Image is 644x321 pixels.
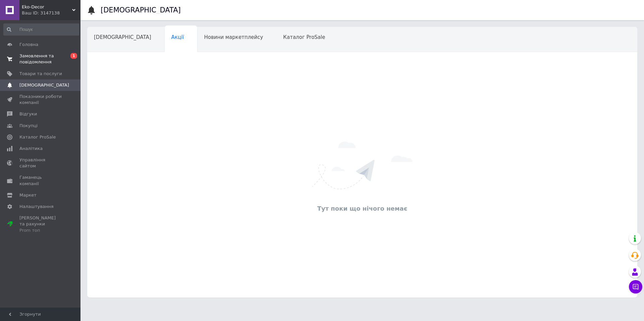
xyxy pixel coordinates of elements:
[19,174,62,186] span: Гаманець компанії
[19,53,62,65] span: Замовлення та повідомлення
[283,34,325,40] span: Каталог ProSale
[19,71,62,77] span: Товари та послуги
[19,111,37,117] span: Відгуки
[19,215,62,233] span: [PERSON_NAME] та рахунки
[19,192,37,198] span: Маркет
[204,34,263,40] span: Новини маркетплейсу
[19,146,43,152] span: Аналітика
[94,34,151,40] span: [DEMOGRAPHIC_DATA]
[70,53,77,59] span: 1
[19,123,38,129] span: Покупці
[19,204,54,210] span: Налаштування
[19,227,62,233] div: Prom топ
[19,94,62,106] span: Показники роботи компанії
[629,280,642,293] button: Чат з покупцем
[19,82,69,88] span: [DEMOGRAPHIC_DATA]
[19,42,38,48] span: Головна
[171,34,184,40] span: Акції
[22,4,72,10] span: Eko-Decor
[19,157,62,169] span: Управління сайтом
[101,6,181,14] h1: [DEMOGRAPHIC_DATA]
[19,134,56,140] span: Каталог ProSale
[3,23,79,36] input: Пошук
[91,204,634,213] div: Тут поки що нічого немає
[22,10,80,16] div: Ваш ID: 3147138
